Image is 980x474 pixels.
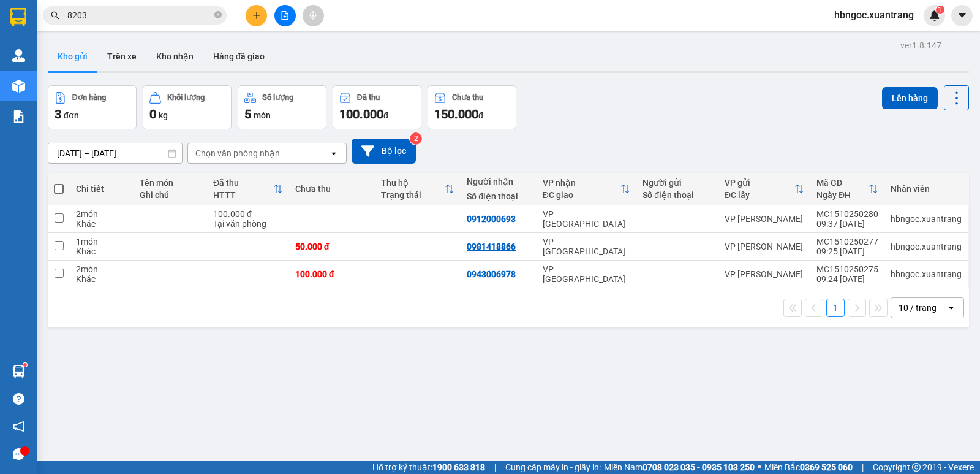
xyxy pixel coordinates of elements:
div: Ghi chú [140,190,201,200]
span: copyright [912,463,921,472]
button: caret-down [951,5,973,26]
div: 2 món [76,209,127,219]
div: Khác [76,247,127,256]
div: Chọn văn phòng nhận [195,147,280,159]
span: 5 [244,107,251,121]
th: Toggle SortBy [810,173,884,205]
div: ĐC lấy [725,190,794,200]
div: Khác [76,274,127,284]
div: 100.000 đ [295,269,369,279]
img: solution-icon [12,110,25,123]
span: notification [13,421,24,432]
div: Số điện thoại [467,191,530,201]
button: Kho nhận [146,42,203,71]
div: VP [GEOGRAPHIC_DATA] [543,237,631,256]
strong: 0369 525 060 [800,462,853,472]
span: Miền Nam [604,461,755,474]
span: message [13,448,24,460]
span: Miền Bắc [764,461,853,474]
div: VP [GEOGRAPHIC_DATA] [543,209,631,229]
button: plus [246,5,267,26]
th: Toggle SortBy [375,173,461,205]
button: Đã thu100.000đ [333,85,421,129]
div: VP gửi [725,178,794,188]
span: caret-down [957,10,968,21]
button: Chưa thu150.000đ [428,85,516,129]
div: Chưa thu [295,184,369,194]
button: Số lượng5món [238,85,326,129]
div: ver 1.8.147 [900,39,941,52]
button: Trên xe [97,42,146,71]
div: Đơn hàng [72,93,106,102]
sup: 1 [936,6,944,14]
span: kg [159,110,168,120]
span: Cung cấp máy in - giấy in: [505,461,601,474]
span: aim [309,11,317,20]
span: 1 [938,6,942,14]
div: Tên món [140,178,201,188]
div: hbngoc.xuantrang [891,269,962,279]
img: warehouse-icon [12,80,25,93]
div: 09:25 [DATE] [816,247,878,256]
button: Bộ lọc [352,139,416,164]
div: Chi tiết [76,184,127,194]
div: Nhân viên [891,184,962,194]
div: 1 món [76,237,127,247]
strong: 1900 633 818 [432,462,485,472]
div: VP nhận [543,178,621,188]
div: 09:24 [DATE] [816,274,878,284]
span: 3 [55,107,61,121]
span: question-circle [13,393,24,405]
button: Đơn hàng3đơn [48,85,137,129]
button: aim [303,5,324,26]
div: VP [PERSON_NAME] [725,242,804,251]
div: Mã GD [816,178,869,188]
span: Hỗ trợ kỹ thuật: [372,461,485,474]
span: | [862,461,864,474]
div: HTTT [213,190,273,200]
div: MC1510250277 [816,237,878,247]
sup: 1 [23,363,27,367]
div: Người gửi [643,178,712,188]
img: warehouse-icon [12,49,25,62]
input: Tìm tên, số ĐT hoặc mã đơn [67,9,212,22]
span: file-add [281,11,289,20]
button: 1 [826,299,845,317]
div: Đã thu [357,93,380,102]
svg: open [329,148,339,158]
div: Ngày ĐH [816,190,869,200]
img: icon-new-feature [929,10,940,21]
div: 100.000 đ [213,209,283,219]
span: plus [252,11,261,20]
th: Toggle SortBy [537,173,637,205]
div: Đã thu [213,178,273,188]
div: 0912000693 [467,214,516,224]
th: Toggle SortBy [207,173,289,205]
div: Chưa thu [452,93,483,102]
span: | [494,461,496,474]
span: món [254,110,271,120]
div: 09:37 [DATE] [816,219,878,229]
strong: 0708 023 035 - 0935 103 250 [643,462,755,472]
div: Khác [76,219,127,229]
th: Toggle SortBy [718,173,810,205]
button: file-add [274,5,296,26]
div: MC1510250280 [816,209,878,219]
span: ⚪️ [758,465,761,470]
div: ĐC giao [543,190,621,200]
input: Select a date range. [48,143,182,163]
span: đ [383,110,388,120]
div: Số điện thoại [643,190,712,200]
div: hbngoc.xuantrang [891,214,962,224]
button: Kho gửi [48,42,97,71]
span: search [51,11,59,20]
div: 0981418866 [467,242,516,251]
span: 150.000 [434,107,478,121]
div: 10 / trang [899,302,937,314]
div: MC1510250275 [816,264,878,274]
div: Trạng thái [381,190,445,200]
div: 2 món [76,264,127,274]
span: đơn [64,110,79,120]
img: warehouse-icon [12,365,25,378]
button: Khối lượng0kg [143,85,232,129]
